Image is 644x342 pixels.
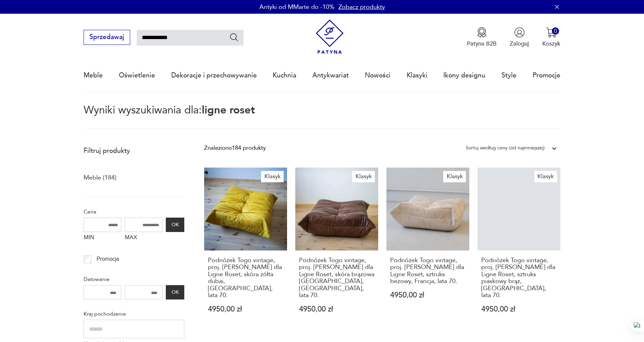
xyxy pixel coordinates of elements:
a: Klasyki [407,60,428,91]
p: Promocja [97,255,119,264]
h3: Podnóżek Togo vintage, proj. [PERSON_NAME] dla Ligne Roset, sztruks beżowy, Francja, lata 70. [390,257,466,285]
label: MIN [84,232,121,245]
a: Dekoracje i przechowywanie [171,60,257,91]
button: Sprzedawaj [84,30,130,45]
a: KlasykPodnóżek Togo vintage, proj. M. Ducaroy dla Ligne Roset, sztruks beżowy, Francja, lata 70.P... [386,168,469,329]
h3: Podnóżek Togo vintage, proj. [PERSON_NAME] dla Ligne Roset, skóra brązowa [GEOGRAPHIC_DATA], [GEO... [299,257,374,299]
button: Zaloguj [510,27,529,48]
p: Cena [84,207,184,216]
a: KlasykPodnóżek Togo vintage, proj. M. Ducaroy dla Ligne Roset, skóra żółta dubai, Francja, lata 7... [204,168,287,329]
button: OK [166,285,184,300]
img: Ikonka użytkownika [514,27,525,38]
p: Patyna B2B [467,40,497,48]
a: Ikony designu [443,60,485,91]
a: Kuchnia [273,60,296,91]
p: Antyki od MMarte do -10% [259,3,334,11]
a: Antykwariat [312,60,349,91]
button: OK [166,218,184,232]
img: Ikona medalu [476,27,487,38]
a: Meble (184) [84,172,116,184]
a: Nowości [365,60,391,91]
p: 4950,00 zł [299,306,374,313]
span: ligne roset [202,103,255,117]
p: Filtruj produkty [84,146,184,155]
div: Znaleziono 184 produkty [204,144,266,152]
a: Meble [84,60,103,91]
p: 4950,00 zł [208,306,283,313]
p: 4950,00 zł [481,306,557,313]
a: KlasykPodnóżek Togo vintage, proj. M. Ducaroy dla Ligne Roset, skóra brązowa dubai, Francja, lata... [295,168,378,329]
a: Ikona medaluPatyna B2B [467,27,497,48]
div: Sortuj według ceny (od najmniejszej) [466,144,545,152]
a: Style [501,60,517,91]
a: Promocje [533,60,560,91]
div: 0 [552,27,559,35]
h3: Podnóżek Togo vintage, proj. [PERSON_NAME] dla Ligne Roset, sztruks piaskowy brąz, [GEOGRAPHIC_DA... [481,257,557,299]
a: Oświetlenie [119,60,155,91]
p: Datowanie [84,275,184,284]
a: KlasykPodnóżek Togo vintage, proj. M. Ducaroy dla Ligne Roset, sztruks piaskowy brąz, Francja, la... [478,168,560,329]
h3: Podnóżek Togo vintage, proj. [PERSON_NAME] dla Ligne Roset, skóra żółta dubai, [GEOGRAPHIC_DATA],... [208,257,283,299]
p: 4950,00 zł [390,292,466,299]
p: Wyniki wyszukiwania dla: [84,105,560,129]
p: Koszyk [542,40,560,48]
a: Sprzedawaj [84,35,130,40]
img: Patyna - sklep z meblami i dekoracjami vintage [312,20,347,54]
label: MAX [125,232,162,245]
button: Szukaj [229,32,239,42]
img: Ikona koszyka [546,27,557,38]
a: Zobacz produkty [338,3,385,11]
button: 0Koszyk [542,27,560,48]
button: Patyna B2B [467,27,497,48]
p: Kraj pochodzenia [84,309,184,318]
p: Zaloguj [510,40,529,48]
